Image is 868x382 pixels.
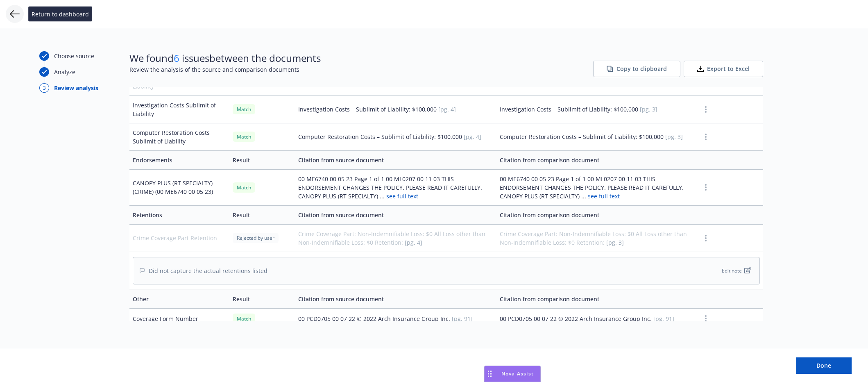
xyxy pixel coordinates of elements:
td: 00 PCD0705 00 07 22 © 2022 Arch Insurance Group Inc. [496,308,698,329]
div: Match [233,132,255,142]
span: Nova Assist [501,370,534,377]
div: Match [233,182,255,193]
span: Copy to clipboard [616,65,667,73]
span: 6 [174,51,179,65]
button: Nova Assist [484,366,541,382]
div: Choose source [54,52,94,60]
div: Analyze [54,68,75,76]
div: Rejected by user [233,233,279,243]
span: [pg. 91] [653,315,674,323]
td: Endorsements [129,150,229,169]
td: Investigation Costs – Sublimit of Liability: $100,000 [496,95,698,123]
td: Crime Coverage Part: Non-Indemnifiable Loss: $0 All Loss other than Non-Indemnifiable Loss: $0 Re... [295,224,496,252]
td: Citation from comparison document [496,205,698,224]
td: Result [229,150,295,169]
td: Citation from source document [295,150,496,169]
td: Computer Restoration Costs – Sublimit of Liability: $100,000 [496,123,698,150]
td: Computer Restoration Costs – Sublimit of Liability: $100,000 [295,123,496,150]
td: CANOPY PLUS (RT SPECIALTY) (CRIME) (00 ME6740 00 05 23) [129,169,229,205]
div: Drag to move [485,366,495,382]
button: Export to Excel [684,61,763,77]
span: We found issues between the documents [129,51,321,65]
span: [pg. 4] [438,105,456,113]
td: Citation from source document [295,205,496,224]
td: Crime Coverage Part: Non-Indemnifiable Loss: $0 All Loss other than Non-Indemnifiable Loss: $0 Re... [496,224,698,252]
div: 3 [39,83,49,93]
td: 00 PCD0705 00 07 22 © 2022 Arch Insurance Group Inc. [295,308,496,329]
a: see full text [588,192,620,200]
td: 00 ME6740 00 05 23 Page 1 of 1 00 ML0207 00 11 03 THIS ENDORSEMENT CHANGES THE POLICY. PLEASE REA... [496,169,698,205]
td: Retentions [129,205,229,224]
div: Did not capture the actual retentions listed [140,266,267,275]
a: see full text [386,192,418,200]
span: Done [816,362,831,369]
div: Match [233,104,255,114]
div: Match [233,314,255,324]
button: Edit note [720,266,753,276]
button: Copy to clipboard [593,61,680,77]
span: [pg. 3] [606,239,624,246]
td: Computer Restoration Costs Sublimit of Liability [129,123,229,150]
span: Return to dashboard [32,10,89,18]
td: 00 ME6740 00 05 23 Page 1 of 1 00 ML0207 00 11 03 THIS ENDORSEMENT CHANGES THE POLICY. PLEASE REA... [295,169,496,205]
div: Review analysis [54,84,98,92]
button: Done [796,357,852,374]
td: Crime Coverage Part Retention [129,224,229,252]
span: [pg. 3] [665,133,683,141]
td: Citation from comparison document [496,289,698,308]
td: Result [229,205,295,224]
span: [pg. 4] [405,239,422,246]
span: [pg. 91] [452,315,473,323]
td: Result [229,289,295,308]
td: Investigation Costs Sublimit of Liability [129,95,229,123]
td: Citation from source document [295,289,496,308]
td: Other [129,289,229,308]
span: [pg. 4] [464,133,481,141]
span: Export to Excel [707,65,750,73]
td: Coverage Form Number [129,308,229,329]
td: Citation from comparison document [496,150,698,169]
td: Investigation Costs – Sublimit of Liability: $100,000 [295,95,496,123]
span: [pg. 3] [640,105,657,113]
span: Review the analysis of the source and comparison documents [129,65,321,74]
